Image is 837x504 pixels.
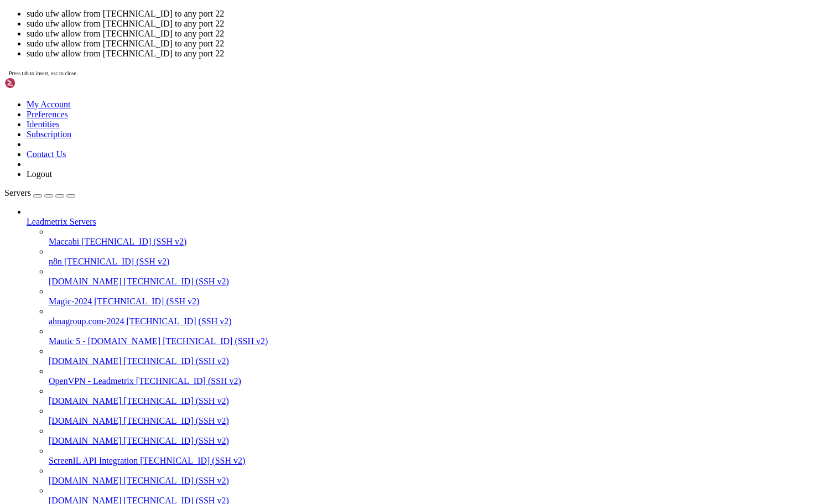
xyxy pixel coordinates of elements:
x-row: 3306 ALLOW [TECHNICAL_ID] [4,262,692,272]
span: Mautic 5 - [DOMAIN_NAME] [49,336,160,346]
x-row: Apache Full (v6) ALLOW Anywhere (v6) [4,363,692,372]
span: ahnagroup.com-2024 [49,316,124,326]
x-row: [URL][DOMAIN_NAME] [4,23,692,32]
span: [TECHNICAL_ID] (SSH v2) [124,396,229,406]
span: [TECHNICAL_ID] (SSH v2) [124,277,229,286]
span: xpertmapping-main [27,179,102,188]
a: OpenVPN - Leadmetrix [TECHNICAL_ID] (SSH v2) [49,376,833,386]
x-row: Status: active [4,189,692,198]
span: [DOMAIN_NAME] [49,356,122,366]
span: [TECHNICAL_ID] (SSH v2) [163,336,268,346]
img: Shellngn [4,77,68,89]
span: xpertmapping-main [27,418,102,427]
li: [DOMAIN_NAME] [TECHNICAL_ID] (SSH v2) [49,466,833,486]
x-row: 17 updates can be applied immediately. [4,60,692,69]
a: Contact Us [27,149,66,159]
span: [TECHNICAL_ID] (SSH v2) [94,297,199,306]
a: n8n [TECHNICAL_ID] (SSH v2) [49,257,833,267]
span: Press tab to insert, esc to close. [9,70,77,76]
x-row: 10000 ALLOW Anywhere [4,235,692,244]
x-row: 22 ALLOW [TECHNICAL_ID] [4,243,692,253]
a: Subscription [27,129,71,139]
x-row: 22 ALLOW [TECHNICAL_ID] [4,345,692,354]
span: [DOMAIN_NAME] [49,396,122,406]
a: Maccabi [TECHNICAL_ID] (SSH v2) [49,237,833,247]
x-row: 443 (v6) ALLOW Anywhere (v6) [4,391,692,400]
div: (47, 45) [223,418,228,428]
x-row: To Action From [4,207,692,216]
x-row: Apache Full ALLOW Anywhere [4,225,692,235]
span: [DOMAIN_NAME] [49,476,122,485]
x-row: Learn more about enabling ESM Infra service for Ubuntu 20.04 at [4,106,692,115]
span: [DOMAIN_NAME] [49,436,122,445]
x-row: 22 ALLOW [TECHNICAL_ID] [4,308,692,318]
li: [DOMAIN_NAME] [TECHNICAL_ID] (SSH v2) [49,346,833,366]
x-row: To see these additional updates run: apt list --upgradable [4,78,692,87]
span: [DOMAIN_NAME] [49,277,122,286]
li: n8n [TECHNICAL_ID] (SSH v2) [49,247,833,267]
span: [DOMAIN_NAME] [49,416,122,425]
span: [TECHNICAL_ID] (SSH v2) [124,436,229,445]
a: [DOMAIN_NAME] [TECHNICAL_ID] (SSH v2) [49,436,833,446]
li: OpenVPN - Leadmetrix [TECHNICAL_ID] (SSH v2) [49,366,833,386]
x-row: 80 (v6) ALLOW Anywhere (v6) [4,382,692,391]
li: [DOMAIN_NAME] [TECHNICAL_ID] (SSH v2) [49,426,833,446]
x-row: 22 ALLOW Anywhere [4,289,692,299]
x-row: sudo ufw allow from to any port 22 [4,418,692,428]
span: OpenVPN - Leadmetrix [49,376,134,386]
li: ScreenIL API Integration [TECHNICAL_ID] (SSH v2) [49,446,833,466]
span: [TECHNICAL_ID] (SSH v2) [140,456,245,465]
li: Maccabi [TECHNICAL_ID] (SSH v2) [49,227,833,247]
x-row: 14 of these updates are standard security updates. [4,69,692,78]
li: ahnagroup.com-2024 [TECHNICAL_ID] (SSH v2) [49,306,833,326]
a: Magic-2024 [TECHNICAL_ID] (SSH v2) [49,297,833,306]
a: Identities [27,119,60,129]
span: @ [22,179,27,188]
li: sudo ufw allow from [TECHNICAL_ID] to any port 22 [27,39,833,49]
x-row: ufw status [4,179,692,189]
li: Magic-2024 [TECHNICAL_ID] (SSH v2) [49,287,833,306]
span: root [4,179,22,188]
span: Leadmetrix Servers [27,217,96,226]
x-row: New release '22.04.5 LTS' available. [4,133,692,143]
span: n8n [49,257,62,266]
span: [TECHNICAL_ID] (SSH v2) [126,316,231,326]
span: Magic-2024 [49,297,92,306]
a: Mautic 5 - [DOMAIN_NAME] [TECHNICAL_ID] (SSH v2) [49,336,833,346]
li: Mautic 5 - [DOMAIN_NAME] [TECHNICAL_ID] (SSH v2) [49,326,833,346]
span: [TECHNICAL_ID] (SSH v2) [81,237,186,246]
x-row: Expanded Security Maintenance for Infrastructure is not enabled. [4,41,692,51]
x-row: 22 ALLOW [TECHNICAL_ID] [4,317,692,326]
x-row: 22 ALLOW [TECHNICAL_ID] [4,299,692,308]
li: sudo ufw allow from [TECHNICAL_ID] to any port 22 [27,9,833,19]
span: [TECHNICAL_ID] (SSH v2) [64,257,169,266]
span: Maccabi [49,237,79,246]
x-row: 3306 ALLOW [TECHNICAL_ID] [4,253,692,262]
span: ~ [102,418,106,427]
span: ~ [102,179,106,188]
li: sudo ufw allow from [TECHNICAL_ID] to any port 22 [27,29,833,39]
x-row: For more details see: [4,14,692,23]
a: [DOMAIN_NAME] [TECHNICAL_ID] (SSH v2) [49,476,833,486]
a: Logout [27,169,52,179]
a: Leadmetrix Servers [27,217,833,227]
span: @ [22,418,27,427]
a: [DOMAIN_NAME] [TECHNICAL_ID] (SSH v2) [49,356,833,366]
x-row: Run 'do-release-upgrade' to upgrade to it. [4,142,692,152]
a: My Account [27,100,71,109]
span: # [106,179,111,188]
li: [DOMAIN_NAME] [TECHNICAL_ID] (SSH v2) [49,386,833,406]
span: [TECHNICAL_ID] (SSH v2) [124,476,229,485]
span: root [4,418,22,427]
span: [TECHNICAL_ID] (SSH v2) [136,376,241,386]
li: [DOMAIN_NAME] [TECHNICAL_ID] (SSH v2) [49,406,833,426]
a: [DOMAIN_NAME] [TECHNICAL_ID] (SSH v2) [49,416,833,426]
span: Servers [4,188,31,198]
x-row: 443 ALLOW Anywhere [4,280,692,290]
x-row: 60 additional security updates can be applied with ESM Infra. [4,96,692,106]
a: [DOMAIN_NAME] [TECHNICAL_ID] (SSH v2) [49,396,833,406]
a: Servers [4,188,75,198]
a: ahnagroup.com-2024 [TECHNICAL_ID] (SSH v2) [49,316,833,326]
x-row: 80 ALLOW Anywhere [4,271,692,280]
li: sudo ufw allow from [TECHNICAL_ID] to any port 22 [27,19,833,29]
